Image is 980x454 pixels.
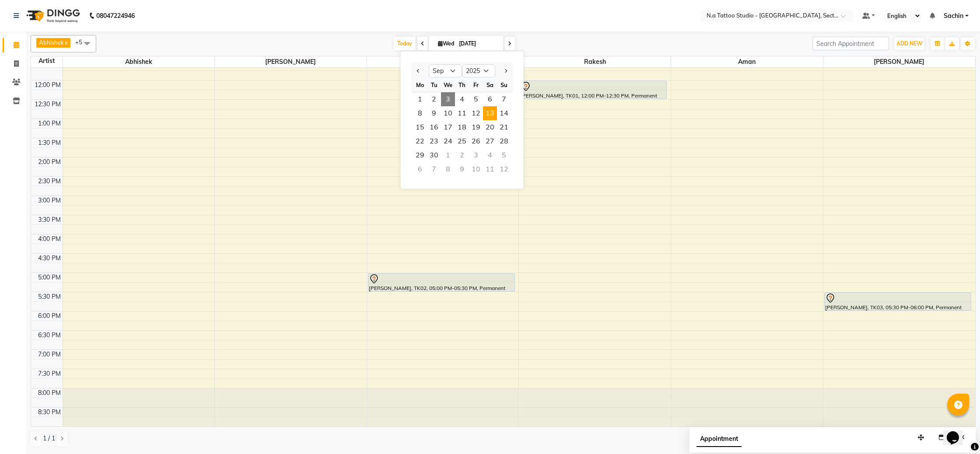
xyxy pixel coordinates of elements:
[441,162,455,176] div: Wednesday, October 8, 2025
[413,148,427,162] div: Monday, September 29, 2025
[36,234,63,244] div: 4:00 PM
[483,92,497,106] div: Saturday, September 6, 2025
[427,134,441,148] div: Tuesday, September 23, 2025
[33,100,63,109] div: 12:30 PM
[75,38,89,45] span: +5
[455,134,469,148] span: 25
[497,92,511,106] span: 7
[427,92,441,106] div: Tuesday, September 2, 2025
[441,106,455,120] div: Wednesday, September 10, 2025
[469,106,483,120] span: 12
[483,92,497,106] span: 6
[455,134,469,148] div: Thursday, September 25, 2025
[469,148,483,162] div: Friday, October 3, 2025
[455,162,469,176] div: Thursday, October 9, 2025
[497,78,511,92] div: Su
[36,273,63,282] div: 5:00 PM
[36,388,63,398] div: 8:00 PM
[520,81,666,99] div: [PERSON_NAME], TK01, 12:00 PM-12:30 PM, Permanent Tattoo
[812,37,889,50] input: Search Appointment
[456,37,500,50] input: 2025-09-03
[497,106,511,120] span: 14
[497,134,511,148] div: Sunday, September 28, 2025
[441,120,455,134] span: 17
[944,11,963,21] span: Sachin
[483,134,497,148] div: Saturday, September 27, 2025
[436,40,456,47] span: Wed
[455,92,469,106] span: 4
[469,106,483,120] div: Friday, September 12, 2025
[36,369,63,378] div: 7:30 PM
[413,92,427,106] span: 1
[483,106,497,120] span: 13
[441,120,455,134] div: Wednesday, September 17, 2025
[483,106,497,120] div: Saturday, September 13, 2025
[943,419,971,445] iframe: chat widget
[502,64,509,78] button: Next month
[413,134,427,148] span: 22
[519,56,671,67] span: Rakesh
[462,64,495,77] select: Select year
[427,162,441,176] div: Tuesday, October 7, 2025
[36,408,63,417] div: 8:30 PM
[427,106,441,120] span: 9
[825,293,971,311] div: [PERSON_NAME], TK03, 05:30 PM-06:00 PM, Permanent Tattoo
[497,162,511,176] div: Sunday, October 12, 2025
[36,157,63,167] div: 2:00 PM
[497,106,511,120] div: Sunday, September 14, 2025
[469,120,483,134] div: Friday, September 19, 2025
[823,56,975,67] span: [PERSON_NAME]
[413,106,427,120] div: Monday, September 8, 2025
[497,92,511,106] div: Sunday, September 7, 2025
[36,196,63,205] div: 3:00 PM
[413,78,427,92] div: Mo
[39,39,64,46] span: Abhishek
[441,106,455,120] span: 10
[497,120,511,134] span: 21
[36,215,63,224] div: 3:30 PM
[455,106,469,120] div: Thursday, September 11, 2025
[413,120,427,134] div: Monday, September 15, 2025
[36,292,63,301] div: 5:30 PM
[483,78,497,92] div: Sa
[36,254,63,263] div: 4:30 PM
[36,138,63,147] div: 1:30 PM
[671,56,823,67] span: Aman
[394,37,416,50] span: Today
[497,120,511,134] div: Sunday, September 21, 2025
[469,134,483,148] span: 26
[368,273,514,291] div: [PERSON_NAME], TK02, 05:00 PM-05:30 PM, Permanent Tattoo
[896,40,922,47] span: ADD NEW
[427,148,441,162] div: Tuesday, September 30, 2025
[427,148,441,162] span: 30
[215,56,367,67] span: [PERSON_NAME]
[455,120,469,134] span: 18
[427,120,441,134] div: Tuesday, September 16, 2025
[413,148,427,162] span: 29
[469,120,483,134] span: 19
[33,80,63,90] div: 12:00 PM
[22,3,82,28] img: logo
[96,3,135,28] b: 08047224946
[427,106,441,120] div: Tuesday, September 9, 2025
[31,56,63,66] div: Artist
[441,78,455,92] div: We
[469,162,483,176] div: Friday, October 10, 2025
[469,134,483,148] div: Friday, September 26, 2025
[413,120,427,134] span: 15
[36,331,63,340] div: 6:30 PM
[441,92,455,106] span: 3
[429,64,462,77] select: Select month
[413,162,427,176] div: Monday, October 6, 2025
[441,148,455,162] div: Wednesday, October 1, 2025
[36,350,63,359] div: 7:00 PM
[413,106,427,120] span: 8
[497,148,511,162] div: Sunday, October 5, 2025
[455,106,469,120] span: 11
[455,148,469,162] div: Thursday, October 2, 2025
[469,92,483,106] span: 5
[64,39,68,46] a: x
[455,78,469,92] div: Th
[367,56,519,67] span: Harsh
[455,120,469,134] div: Thursday, September 18, 2025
